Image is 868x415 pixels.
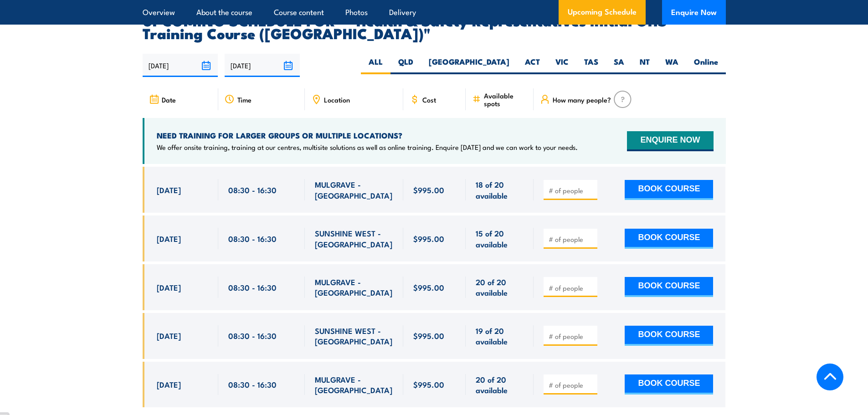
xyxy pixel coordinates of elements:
span: [DATE] [157,379,181,389]
span: MULGRAVE - [GEOGRAPHIC_DATA] [315,277,393,298]
span: Available spots [484,92,527,107]
span: SUNSHINE WEST - [GEOGRAPHIC_DATA] [315,325,393,347]
span: 15 of 20 available [476,228,524,249]
label: QLD [390,56,421,74]
span: 08:30 - 16:30 [228,184,277,195]
input: To date [225,54,300,77]
span: [DATE] [157,184,181,195]
button: BOOK COURSE [625,180,713,200]
button: BOOK COURSE [625,229,713,249]
span: 08:30 - 16:30 [228,330,277,341]
span: Time [237,96,252,103]
input: # of people [549,380,594,389]
label: [GEOGRAPHIC_DATA] [421,56,517,74]
label: VIC [548,56,576,74]
label: NT [632,56,657,74]
span: $995.00 [413,233,444,244]
span: $995.00 [413,282,444,292]
span: Cost [422,96,436,103]
span: Date [162,96,176,103]
span: MULGRAVE - [GEOGRAPHIC_DATA] [315,179,393,200]
input: From date [143,54,218,77]
h2: UPCOMING SCHEDULE FOR - "Health & Safety Representatives Initial OHS Training Course ([GEOGRAPHIC... [143,14,726,39]
button: BOOK COURSE [625,277,713,297]
button: BOOK COURSE [625,374,713,395]
span: $995.00 [413,330,444,341]
input: # of people [549,235,594,244]
span: [DATE] [157,282,181,292]
span: [DATE] [157,233,181,244]
button: ENQUIRE NOW [627,131,713,151]
span: 08:30 - 16:30 [228,282,277,292]
span: 20 of 20 available [476,277,524,298]
span: 08:30 - 16:30 [228,379,277,389]
span: MULGRAVE - [GEOGRAPHIC_DATA] [315,374,393,395]
p: We offer onsite training, training at our centres, multisite solutions as well as online training... [157,143,578,152]
span: 18 of 20 available [476,179,524,200]
input: # of people [549,283,594,292]
span: SUNSHINE WEST - [GEOGRAPHIC_DATA] [315,228,393,249]
span: Location [324,96,350,103]
span: $995.00 [413,379,444,389]
span: How many people? [553,96,611,103]
label: ACT [517,56,548,74]
span: 20 of 20 available [476,374,524,395]
input: # of people [549,186,594,195]
span: 08:30 - 16:30 [228,233,277,244]
label: Online [686,56,726,74]
label: ALL [361,56,390,74]
span: [DATE] [157,330,181,341]
label: WA [657,56,686,74]
label: TAS [576,56,606,74]
button: BOOK COURSE [625,326,713,346]
span: 19 of 20 available [476,325,524,347]
span: $995.00 [413,184,444,195]
h4: NEED TRAINING FOR LARGER GROUPS OR MULTIPLE LOCATIONS? [157,130,578,140]
input: # of people [549,332,594,341]
label: SA [606,56,632,74]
